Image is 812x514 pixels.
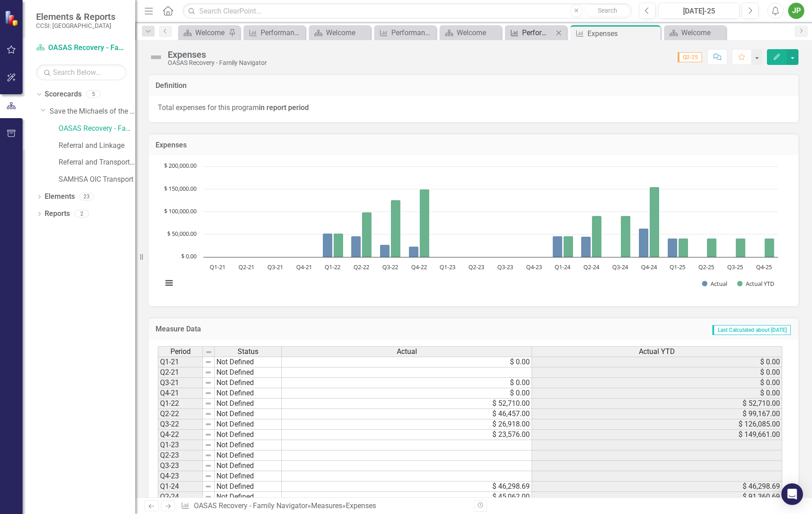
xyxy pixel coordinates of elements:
[158,367,203,378] td: Q2-21
[707,239,717,257] path: Q2-25, 40,980. Actual YTD.
[168,50,267,60] div: Expenses
[205,431,212,438] img: 8DAGhfEEPCf229AAAAAElFTkSuQmCC
[59,124,135,134] a: OASAS Recovery - Family Navigator
[210,263,225,271] text: Q1-21
[158,162,789,297] div: Chart. Highcharts interactive chart.
[532,399,782,409] td: $ 52,710.00
[323,234,333,257] path: Q1-22, 52,710. Actual.
[282,409,532,419] td: $ 46,457.00
[215,367,282,378] td: Not Defined
[612,263,628,271] text: Q3-24
[181,501,467,511] div: » »
[639,348,675,356] span: Actual YTD
[581,237,591,257] path: Q2-24, 45,062. Actual.
[156,325,387,333] h3: Measure Data
[215,430,282,440] td: Not Defined
[158,461,203,471] td: Q3-23
[158,440,203,450] td: Q1-23
[183,3,632,19] input: Search ClearPoint...
[45,89,82,100] a: Scorecards
[585,5,630,17] button: Search
[156,82,792,90] h3: Definition
[205,358,212,366] img: 8DAGhfEEPCf229AAAAAElFTkSuQmCC
[205,349,212,356] img: 8DAGhfEEPCf229AAAAAElFTkSuQmCC
[522,27,553,38] div: Performance Report
[457,27,499,38] div: Welcome
[346,501,376,510] div: Expenses
[668,239,678,257] path: Q1-25, 40,980. Actual.
[409,247,419,257] path: Q4-22, 23,576. Actual.
[781,483,803,505] div: Open Intercom Messenger
[158,388,203,399] td: Q4-21
[712,325,791,335] span: Last Calculated about [DATE]
[440,263,455,271] text: Q1-23
[666,27,724,38] a: Welcome
[215,450,282,461] td: Not Defined
[261,27,303,38] div: Performance Report
[532,378,782,388] td: $ 0.00
[376,27,434,38] a: Performance Report
[532,357,782,367] td: $ 0.00
[532,367,782,378] td: $ 0.00
[164,207,197,215] text: $ 100,000.00
[195,27,226,38] div: Welcome
[507,27,553,38] a: Performance Report
[397,348,417,356] span: Actual
[79,193,94,201] div: 23
[282,357,532,367] td: $ 0.00
[158,162,783,297] svg: Interactive chart
[727,263,743,271] text: Q3-25
[215,492,282,502] td: Not Defined
[282,492,532,502] td: $ 45,062.00
[215,440,282,450] td: Not Defined
[698,263,714,271] text: Q2-25
[158,450,203,461] td: Q2-23
[353,263,369,271] text: Q2-22
[587,28,658,39] div: Expenses
[296,263,312,271] text: Q4-21
[215,482,282,492] td: Not Defined
[215,419,282,430] td: Not Defined
[158,492,203,502] td: Q2-24
[592,216,602,257] path: Q2-24, 91,360.69. Actual YTD.
[215,409,282,419] td: Not Defined
[205,441,212,449] img: 8DAGhfEEPCf229AAAAAElFTkSuQmCC
[45,192,75,202] a: Elements
[282,399,532,409] td: $ 52,710.00
[681,27,724,38] div: Welcome
[59,141,135,151] a: Referral and Linkage
[158,409,203,419] td: Q2-22
[532,430,782,440] td: $ 149,661.00
[468,263,484,271] text: Q2-23
[497,263,513,271] text: Q3-23
[532,492,782,502] td: $ 91,360.69
[59,174,135,185] a: SAMHSA OIC Transport
[215,471,282,482] td: Not Defined
[149,50,163,64] img: Not Defined
[215,399,282,409] td: Not Defined
[205,483,212,490] img: 8DAGhfEEPCf229AAAAAElFTkSuQmCC
[158,357,203,367] td: Q1-21
[746,280,774,288] text: Actual YTD
[564,236,573,257] path: Q1-24, 46,298.69. Actual YTD.
[351,236,361,257] path: Q2-22, 46,457. Actual.
[641,263,657,271] text: Q4-24
[86,91,101,98] div: 5
[167,229,197,238] text: $ 50,000.00
[711,280,727,288] text: Actual
[334,234,344,257] path: Q1-22, 52,710. Actual YTD.
[282,378,532,388] td: $ 0.00
[238,348,258,356] span: Status
[36,11,115,22] span: Elements & Reports
[215,357,282,367] td: Not Defined
[442,27,499,38] a: Welcome
[391,27,434,38] div: Performance Report
[282,419,532,430] td: $ 26,918.00
[621,216,631,257] path: Q3-24, 91,360.69. Actual YTD.
[59,157,135,168] a: Referral and Transportation
[736,239,746,257] path: Q3-25, 40,980. Actual YTD.
[282,482,532,492] td: $ 46,298.69
[362,212,372,257] path: Q2-22, 99,167. Actual YTD.
[74,210,89,218] div: 2
[702,280,727,288] button: Show Actual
